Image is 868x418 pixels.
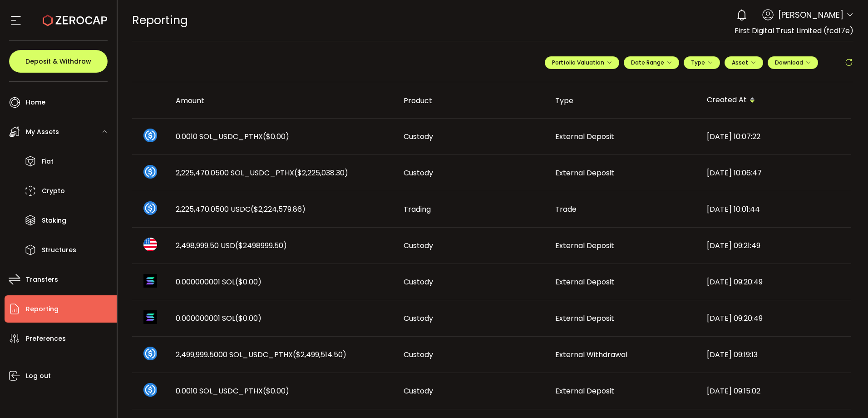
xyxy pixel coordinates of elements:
span: Date Range [631,59,672,66]
span: Log out [26,369,51,383]
img: usdc_portfolio.svg [143,201,157,215]
button: Portfolio Valuation [545,56,619,69]
span: External Deposit [555,168,614,178]
div: Created At [700,93,851,108]
span: Asset [732,59,748,66]
span: Custody [404,131,433,142]
span: ($2,499,514.50) [293,349,346,360]
div: [DATE] 09:20:49 [700,313,851,323]
div: Amount [168,95,396,106]
span: First Digital Trust Limited (fcd17e) [735,25,853,36]
span: ($0.00) [235,277,261,287]
span: Trading [404,204,431,214]
span: Trade [555,204,577,214]
span: 2,499,999.5000 SOL_USDC_PTHX [176,349,346,360]
div: [DATE] 10:07:22 [700,131,851,142]
span: Portfolio Valuation [552,59,612,66]
span: Home [26,96,45,109]
span: Custody [404,386,433,396]
button: Date Range [624,56,679,69]
img: usd_portfolio.svg [143,238,157,251]
img: sol_portfolio.png [143,310,157,324]
span: ($0.00) [263,131,289,142]
div: [DATE] 10:01:44 [700,204,851,214]
span: 0.0010 SOL_USDC_PTHX [176,386,289,396]
span: External Deposit [555,277,614,287]
span: External Withdrawal [555,349,627,360]
img: sol_usdc_pthx_portfolio.png [143,129,157,142]
span: My Assets [26,125,59,139]
span: Download [775,59,811,66]
iframe: Chat Widget [823,374,868,418]
span: 0.000000001 SOL [176,277,261,287]
span: ($0.00) [235,313,261,323]
span: ($2498999.50) [235,240,287,251]
button: Asset [725,56,763,69]
div: Product [396,95,548,106]
span: [PERSON_NAME] [778,9,843,21]
div: [DATE] 09:15:02 [700,386,851,396]
div: [DATE] 09:21:49 [700,240,851,251]
span: Transfers [26,273,58,286]
img: sol_usdc_pthx_portfolio.png [143,383,157,397]
span: ($0.00) [263,386,289,396]
span: Custody [404,240,433,251]
span: Preferences [26,332,66,345]
span: Custody [404,277,433,287]
span: Type [691,59,713,66]
span: 0.000000001 SOL [176,313,261,323]
img: sol_usdc_pthx_portfolio.png [143,347,157,360]
button: Type [684,56,720,69]
span: 2,498,999.50 USD [176,240,287,251]
span: Crypto [42,184,65,198]
span: Custody [404,313,433,323]
img: sol_portfolio.png [143,274,157,288]
span: ($2,225,038.30) [294,168,348,178]
span: Deposit & Withdraw [25,58,91,65]
span: Staking [42,214,66,227]
span: Reporting [26,303,59,316]
span: External Deposit [555,386,614,396]
span: Custody [404,168,433,178]
div: [DATE] 09:20:49 [700,277,851,287]
button: Deposit & Withdraw [9,50,108,73]
span: Reporting [132,12,188,28]
span: External Deposit [555,313,614,323]
span: Structures [42,244,76,257]
span: Custody [404,349,433,360]
button: Download [768,56,818,69]
div: [DATE] 09:19:13 [700,349,851,360]
div: Type [548,95,700,106]
span: External Deposit [555,240,614,251]
span: External Deposit [555,131,614,142]
span: 2,225,470.0500 SOL_USDC_PTHX [176,168,348,178]
div: [DATE] 10:06:47 [700,168,851,178]
img: sol_usdc_pthx_portfolio.png [143,165,157,179]
span: 2,225,470.0500 USDC [176,204,306,214]
span: 0.0010 SOL_USDC_PTHX [176,131,289,142]
span: Fiat [42,155,54,168]
span: ($2,224,579.86) [251,204,306,214]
